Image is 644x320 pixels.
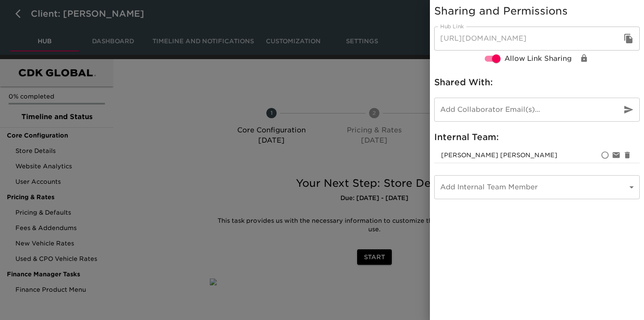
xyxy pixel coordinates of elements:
h6: Shared With: [434,75,640,89]
h6: Internal Team: [434,130,640,144]
span: Allow Link Sharing [504,54,572,64]
div: ​ [434,175,640,199]
span: bailey.rubin@cdk.com [441,152,558,159]
h5: Sharing and Permissions [434,4,640,18]
div: Remove bailey.rubin@cdk.com [622,150,633,161]
div: Disable notifications for bailey.rubin@cdk.com [611,150,622,161]
div: Set as primay account owner [599,150,611,161]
